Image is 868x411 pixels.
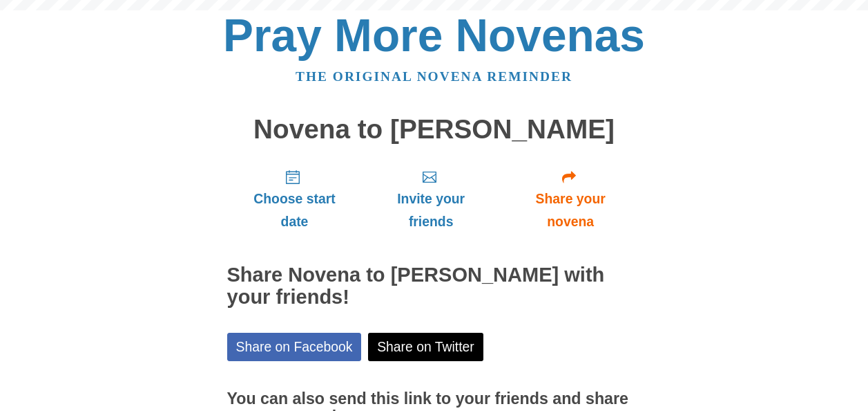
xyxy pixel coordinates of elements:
a: Share on Twitter [368,333,483,361]
a: Choose start date [227,158,363,240]
a: The original novena reminder [296,69,572,84]
a: Invite your friends [362,158,499,240]
a: Pray More Novenas [223,10,645,61]
span: Share your novena [514,188,628,233]
span: Choose start date [241,188,349,233]
h1: Novena to [PERSON_NAME] [227,115,642,145]
h2: Share Novena to [PERSON_NAME] with your friends! [227,264,642,309]
a: Share your novena [500,158,642,240]
a: Share on Facebook [227,333,362,361]
span: Invite your friends [376,188,485,233]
